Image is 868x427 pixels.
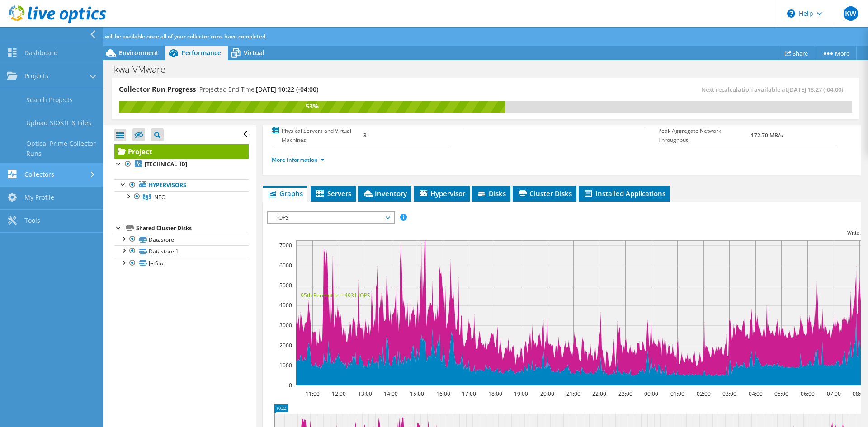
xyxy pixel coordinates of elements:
[751,131,783,139] b: 172.70 MB/s
[658,127,751,145] label: Peak Aggregate Network Throughput
[778,46,815,60] a: Share
[114,191,249,203] a: NEO
[256,85,318,94] span: [DATE] 10:22 (-04:00)
[289,381,292,389] text: 0
[815,46,857,60] a: More
[701,85,848,94] span: Next recalculation available at
[119,101,505,111] div: 53%
[517,189,572,198] span: Cluster Disks
[114,234,249,245] a: Datastore
[788,85,843,94] span: [DATE] 18:27 (-04:00)
[279,342,292,349] text: 2000
[279,361,292,369] text: 1000
[488,390,502,398] text: 18:00
[844,6,858,21] span: KW
[119,48,159,57] span: Environment
[279,301,292,309] text: 4000
[279,241,292,249] text: 7000
[801,390,815,398] text: 06:00
[363,189,407,198] span: Inventory
[540,390,554,398] text: 20:00
[181,48,221,57] span: Performance
[110,65,179,75] h1: kwa-VMware
[514,390,528,398] text: 19:00
[583,189,665,198] span: Installed Applications
[749,390,763,398] text: 04:00
[301,291,370,299] text: 95th Percentile = 4931 IOPS
[279,262,292,269] text: 6000
[418,189,465,198] span: Hypervisor
[306,390,320,398] text: 11:00
[592,390,606,398] text: 22:00
[154,193,165,201] span: NEO
[853,390,867,398] text: 08:00
[114,159,249,170] a: [TECHNICAL_ID]
[55,33,267,40] span: Additional analysis will be available once all of your collector runs have completed.
[462,390,476,398] text: 17:00
[697,390,711,398] text: 02:00
[273,212,389,223] span: IOPS
[476,189,506,198] span: Disks
[436,390,450,398] text: 16:00
[410,390,424,398] text: 15:00
[114,144,249,159] a: Project
[363,131,367,139] b: 3
[145,160,187,168] b: [TECHNICAL_ID]
[279,282,292,289] text: 5000
[774,390,788,398] text: 05:00
[272,127,363,145] label: Physical Servers and Virtual Machines
[199,84,318,94] h4: Projected End Time:
[114,179,249,191] a: Hypervisors
[566,390,580,398] text: 21:00
[272,156,325,164] a: More Information
[722,390,736,398] text: 03:00
[136,223,249,234] div: Shared Cluster Disks
[787,9,795,18] svg: \n
[114,245,249,257] a: Datastore 1
[358,390,372,398] text: 13:00
[827,390,841,398] text: 07:00
[644,390,658,398] text: 00:00
[315,189,351,198] span: Servers
[279,321,292,329] text: 3000
[332,390,346,398] text: 12:00
[670,390,684,398] text: 01:00
[384,390,398,398] text: 14:00
[114,258,249,269] a: JetStor
[244,48,264,57] span: Virtual
[618,390,632,398] text: 23:00
[267,189,303,198] span: Graphs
